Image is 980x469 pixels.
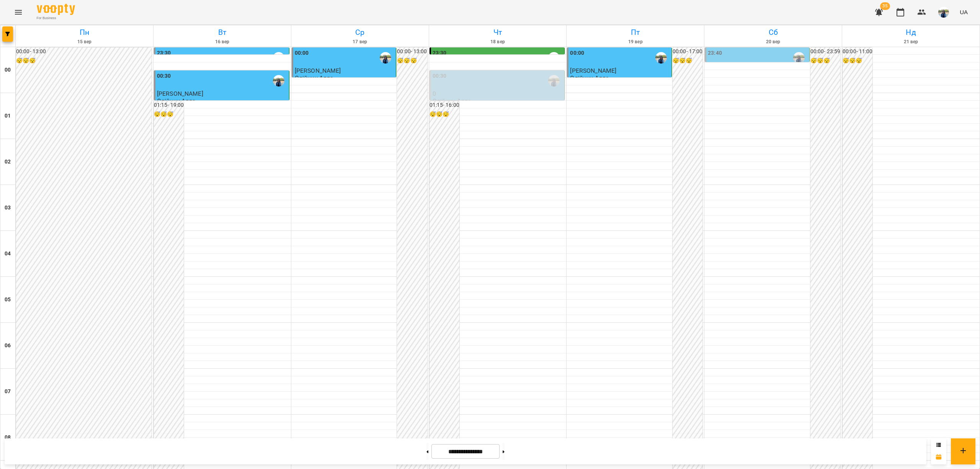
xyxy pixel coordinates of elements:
p: Олійник Алла [433,98,472,104]
img: Voopty Logo [37,4,75,15]
h6: 😴😴😴 [154,110,184,119]
img: Олійник Алла [273,52,284,64]
span: [PERSON_NAME] [295,67,341,74]
img: Олійник Алла [380,52,391,64]
p: Олійник Алла [570,75,609,81]
h6: 16 вер [155,38,290,46]
img: Олійник Алла [548,75,560,87]
h6: Пн [17,26,152,38]
label: 23:30 [157,49,171,57]
h6: 06 [5,342,11,350]
label: 23:40 [708,49,722,57]
h6: 00:00 - 13:00 [16,47,152,56]
label: 00:30 [157,72,171,80]
h6: 02 [5,158,11,166]
h6: 😴😴😴 [430,110,459,119]
span: UA [960,8,968,16]
h6: 01:15 - 16:00 [430,101,459,109]
h6: 03 [5,204,11,212]
h6: Пт [568,26,703,38]
p: 0 [433,90,563,97]
h6: 😴😴😴 [843,57,872,65]
img: Олійник Алла [273,75,284,87]
h6: 18 вер [430,38,565,46]
span: [PERSON_NAME] [570,67,616,74]
label: 00:00 [570,49,584,57]
h6: 05 [5,296,11,304]
span: 35 [880,2,890,10]
h6: 07 [5,387,11,396]
h6: 01:15 - 19:00 [154,101,184,109]
img: 79bf113477beb734b35379532aeced2e.jpg [938,7,949,18]
h6: Ср [292,26,428,38]
h6: 00:00 - 13:00 [397,47,427,56]
h6: Сб [706,26,841,38]
h6: Нд [843,26,978,38]
h6: 01 [5,112,11,120]
img: Олійник Алла [548,52,560,64]
h6: 19 вер [568,38,703,46]
h6: 04 [5,250,11,258]
label: 23:30 [433,49,447,57]
h6: 😴😴😴 [16,57,152,65]
label: 00:00 [295,49,309,57]
h6: 00 [5,66,11,74]
h6: 😴😴😴 [673,57,702,65]
h6: Вт [155,26,290,38]
img: Олійник Алла [655,52,667,64]
h6: 00:00 - 17:00 [673,47,702,56]
h6: 😴😴😴 [810,57,840,65]
h6: 15 вер [17,38,152,46]
h6: 20 вер [706,38,841,46]
button: UA [957,5,971,19]
h6: 08 [5,433,11,442]
h6: 😴😴😴 [397,57,427,65]
span: For Business [37,16,75,21]
h6: 21 вер [843,38,978,46]
p: Олійник Алла [157,98,196,104]
button: Menu [9,3,28,21]
img: Олійник Алла [793,52,805,64]
p: Олійник Алла [295,75,334,81]
h6: 00:00 - 11:00 [843,47,872,56]
label: 00:30 [433,72,447,80]
span: [PERSON_NAME] [157,90,203,97]
h6: 00:00 - 23:59 [810,47,840,56]
h6: 17 вер [292,38,428,46]
h6: Чт [430,26,565,38]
